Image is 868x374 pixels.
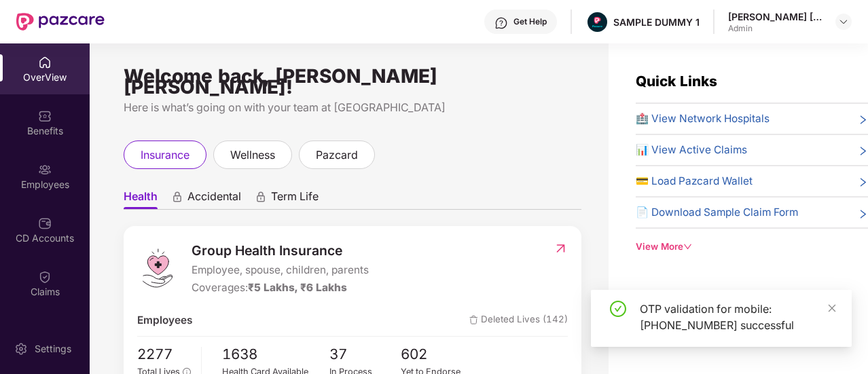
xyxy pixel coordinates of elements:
img: svg+xml;base64,PHN2ZyBpZD0iSG9tZSIgeG1sbnM9Imh0dHA6Ly93d3cudzMub3JnLzIwMDAvc3ZnIiB3aWR0aD0iMjAiIG... [38,56,52,69]
img: logo [137,248,178,288]
span: close [827,303,837,313]
div: [PERSON_NAME] [PERSON_NAME] [728,10,823,23]
div: View More [636,240,868,254]
span: right [858,176,868,189]
span: 📄 Download Sample Claim Form [636,204,798,221]
span: Term Life [271,189,319,209]
div: OTP validation for mobile: [PHONE_NUMBER] successful [640,301,835,333]
span: down [683,242,692,251]
span: 🏥 View Network Hospitals [636,111,770,127]
span: Employees [137,312,192,329]
div: SAMPLE DUMMY 1 [613,16,700,29]
span: Deleted Lives (142) [469,312,568,329]
img: RedirectIcon [554,242,568,255]
div: Get Help [513,16,547,27]
img: New Pazcare Logo [16,13,105,31]
span: right [858,145,868,158]
img: svg+xml;base64,PHN2ZyBpZD0iRHJvcGRvd24tMzJ4MzIiIHhtbG5zPSJodHRwOi8vd3d3LnczLm9yZy8yMDAwL3N2ZyIgd2... [838,16,849,27]
img: svg+xml;base64,PHN2ZyBpZD0iU2V0dGluZy0yMHgyMCIgeG1sbnM9Imh0dHA6Ly93d3cudzMub3JnLzIwMDAvc3ZnIiB3aW... [14,342,28,356]
span: pazcard [316,147,358,164]
span: ₹5 Lakhs, ₹6 Lakhs [248,281,347,294]
span: Group Health Insurance [192,240,369,261]
img: svg+xml;base64,PHN2ZyBpZD0iQmVuZWZpdHMiIHhtbG5zPSJodHRwOi8vd3d3LnczLm9yZy8yMDAwL3N2ZyIgd2lkdGg9Ij... [38,109,52,123]
img: svg+xml;base64,PHN2ZyBpZD0iRW1wbG95ZWVzIiB4bWxucz0iaHR0cDovL3d3dy53My5vcmcvMjAwMC9zdmciIHdpZHRoPS... [38,163,52,176]
span: 💳 Load Pazcard Wallet [636,173,753,189]
span: Health [124,189,158,209]
span: 2277 [137,343,191,366]
img: deleteIcon [469,316,478,324]
span: right [858,113,868,127]
span: check-circle [610,301,626,317]
span: Quick Links [636,73,717,90]
div: Welcome back, [PERSON_NAME] [PERSON_NAME]! [124,71,581,92]
div: animation [171,191,183,203]
span: 37 [329,343,401,366]
img: svg+xml;base64,PHN2ZyBpZD0iSGVscC0zMngzMiIgeG1sbnM9Imh0dHA6Ly93d3cudzMub3JnLzIwMDAvc3ZnIiB3aWR0aD... [494,16,508,30]
div: Settings [31,342,75,356]
span: 602 [401,343,473,366]
div: Admin [728,23,823,34]
span: wellness [230,147,275,164]
div: animation [255,191,267,203]
span: 1638 [222,343,329,366]
div: Here is what’s going on with your team at [GEOGRAPHIC_DATA] [124,99,581,116]
div: Coverages: [192,280,369,296]
span: Accidental [187,189,241,209]
img: Pazcare_Alternative_logo-01-01.png [587,12,607,32]
img: svg+xml;base64,PHN2ZyBpZD0iQ0RfQWNjb3VudHMiIGRhdGEtbmFtZT0iQ0QgQWNjb3VudHMiIHhtbG5zPSJodHRwOi8vd3... [38,217,52,230]
span: insurance [141,147,189,164]
span: right [858,207,868,221]
img: svg+xml;base64,PHN2ZyBpZD0iQ2xhaW0iIHhtbG5zPSJodHRwOi8vd3d3LnczLm9yZy8yMDAwL3N2ZyIgd2lkdGg9IjIwIi... [38,270,52,284]
span: Employee, spouse, children, parents [192,262,369,278]
span: 📊 View Active Claims [636,142,747,158]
